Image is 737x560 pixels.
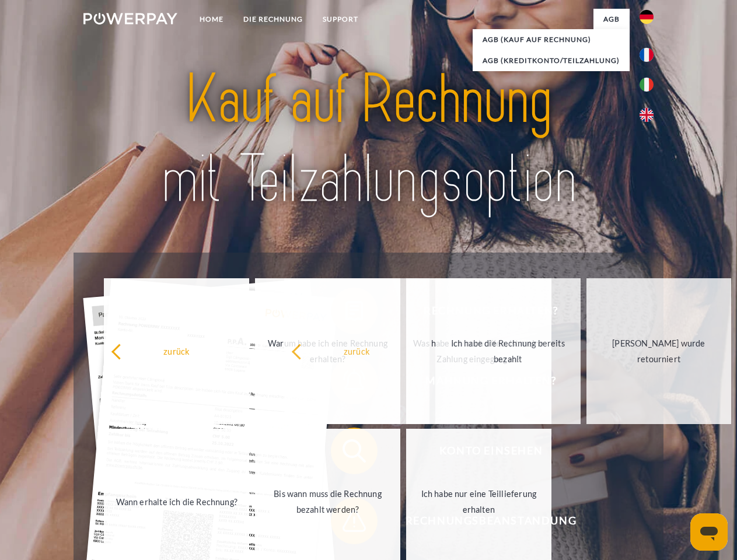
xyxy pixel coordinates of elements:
a: agb [593,9,630,30]
img: it [640,78,654,92]
div: Wann erhalte ich die Rechnung? [111,494,242,509]
img: en [640,108,654,122]
div: zurück [111,343,242,359]
div: Ich habe nur eine Teillieferung erhalten [413,486,544,517]
img: de [640,10,654,24]
a: SUPPORT [313,9,368,30]
div: zurück [291,343,422,359]
div: Bis wann muss die Rechnung bezahlt werden? [262,486,393,517]
div: [PERSON_NAME] wurde retourniert [593,335,725,367]
div: Ich habe die Rechnung bereits bezahlt [442,335,574,367]
a: Home [190,9,233,30]
a: AGB (Kauf auf Rechnung) [473,29,630,50]
a: AGB (Kreditkonto/Teilzahlung) [473,50,630,71]
img: logo-powerpay-white.svg [83,13,177,24]
div: Warum habe ich eine Rechnung erhalten? [262,335,393,367]
img: title-powerpay_de.svg [111,56,626,223]
a: DIE RECHNUNG [233,9,313,30]
iframe: Schaltfläche zum Öffnen des Messaging-Fensters [690,513,728,551]
img: fr [640,48,654,62]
